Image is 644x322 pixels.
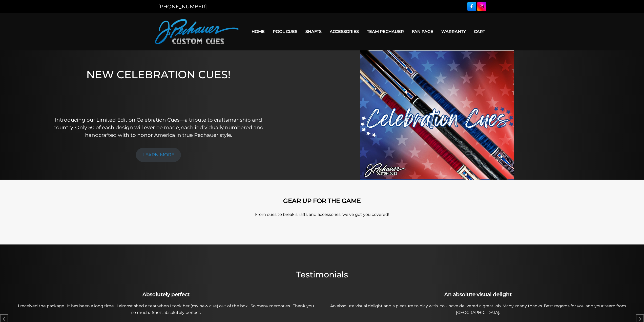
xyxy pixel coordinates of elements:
a: Accessories [326,25,363,38]
a: LEARN MORE [136,148,181,162]
a: Shafts [301,25,326,38]
a: [PHONE_NUMBER] [158,4,207,10]
h1: NEW CELEBRATION CUES! [51,68,266,109]
p: I received the package. It has been a long time. I almost shed a tear when I took her (my new cue... [13,303,319,316]
p: From cues to break shafts and accessories, we’ve got you covered! [178,212,466,218]
strong: GEAR UP FOR THE GAME [283,197,361,204]
h3: Absolutely perfect [13,291,319,298]
a: Fan Page [408,25,437,38]
a: Team Pechauer [363,25,408,38]
a: Cart [470,25,489,38]
p: Introducing our Limited Edition Celebration Cues—a tribute to craftsmanship and country. Only 50 ... [51,116,266,139]
a: Warranty [437,25,470,38]
a: Home [247,25,269,38]
p: An absolute visual delight and a pleasure to play with. You have delivered a great job. Many, man... [325,303,631,316]
a: Pool Cues [269,25,301,38]
img: Pechauer Custom Cues [155,19,239,44]
h3: An absolute visual delight [325,291,631,298]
